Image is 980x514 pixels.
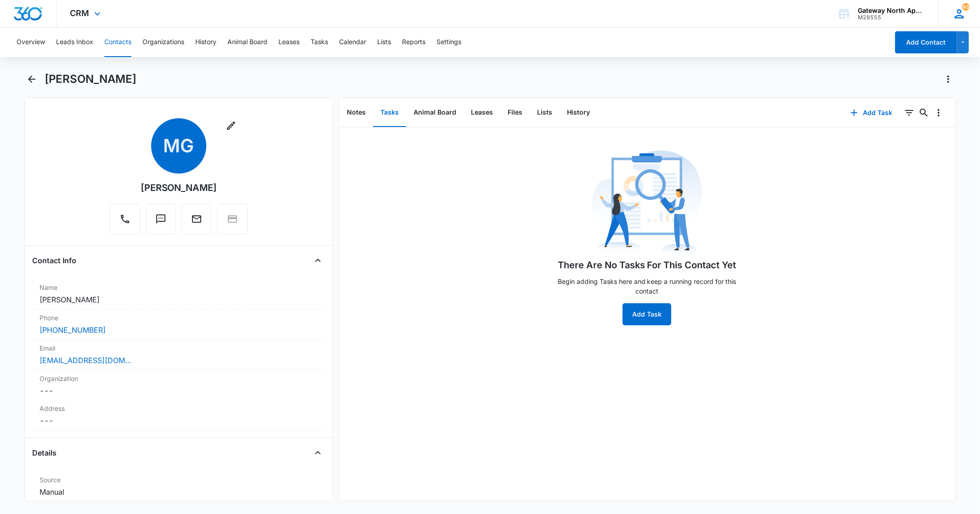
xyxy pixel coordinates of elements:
[181,204,212,234] button: Email
[560,98,597,127] button: History
[962,3,969,11] div: notifications count
[40,374,317,383] label: Organization
[40,385,317,396] dd: ---
[623,303,671,325] button: Add Task
[402,28,425,57] button: Reports
[40,355,131,366] a: [EMAIL_ADDRESS][DOMAIN_NAME]
[530,98,560,127] button: Lists
[40,283,317,292] label: Name
[500,98,530,127] button: Files
[40,294,317,305] dd: [PERSON_NAME]
[40,313,317,323] label: Phone
[40,475,317,485] label: Source
[151,118,206,173] span: MG
[311,253,325,268] button: Close
[962,3,969,11] span: 93
[32,340,325,370] div: Email[EMAIL_ADDRESS][DOMAIN_NAME]
[406,98,464,127] button: Animal Board
[895,31,957,53] button: Add Contact
[941,72,956,87] button: Actions
[278,28,300,57] button: Leases
[70,8,90,18] span: CRM
[45,72,136,86] h1: [PERSON_NAME]
[32,279,325,309] div: Name[PERSON_NAME]
[858,14,925,21] div: account id
[24,72,39,87] button: Back
[558,258,736,272] h1: There Are No Tasks For This Contact Yet
[858,7,925,14] div: account name
[32,471,325,502] div: SourceManual
[40,404,317,413] label: Address
[436,28,461,57] button: Settings
[40,486,317,497] dd: Manual
[110,218,140,226] a: Call
[40,343,317,353] label: Email
[32,255,76,266] h4: Contact Info
[227,28,267,57] button: Animal Board
[32,370,325,400] div: Organization---
[195,28,216,57] button: History
[339,28,366,57] button: Calendar
[32,447,57,458] h4: Details
[32,309,325,340] div: Phone[PHONE_NUMBER]
[17,28,45,57] button: Overview
[141,181,217,195] div: [PERSON_NAME]
[311,28,328,57] button: Tasks
[40,415,317,426] dd: ---
[550,277,743,296] p: Begin adding Tasks here and keep a running record for this contact
[931,105,946,120] button: Overflow Menu
[340,98,373,127] button: Notes
[110,204,140,234] button: Call
[146,218,176,226] a: Text
[181,218,212,226] a: Email
[104,28,131,57] button: Contacts
[377,28,391,57] button: Lists
[841,102,902,124] button: Add Task
[311,445,325,460] button: Close
[464,98,500,127] button: Leases
[592,148,702,258] img: No Data
[146,204,176,234] button: Text
[373,98,406,127] button: Tasks
[32,400,325,430] div: Address---
[40,324,106,335] a: [PHONE_NUMBER]
[56,28,93,57] button: Leads Inbox
[902,105,917,120] button: Filters
[917,105,931,120] button: Search...
[142,28,184,57] button: Organizations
